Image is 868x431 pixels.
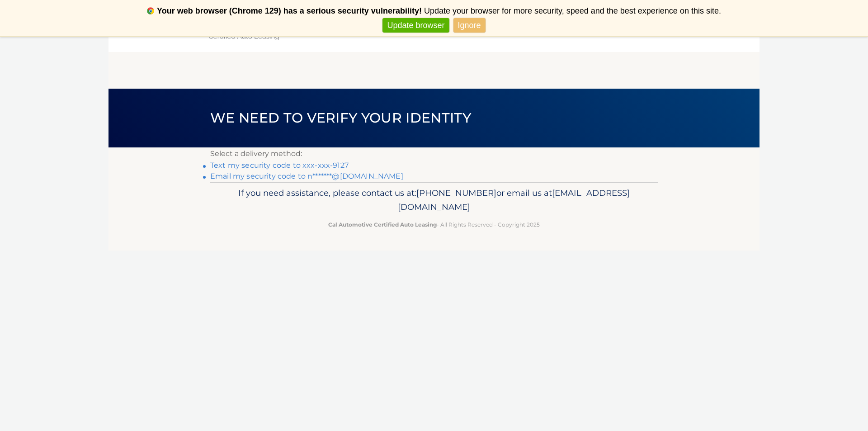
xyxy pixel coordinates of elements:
[416,188,496,198] span: [PHONE_NUMBER]
[453,18,486,33] a: Ignore
[424,6,721,15] span: Update your browser for more security, speed and the best experience on this site.
[157,6,422,15] b: Your web browser (Chrome 129) has a serious security vulnerability!
[210,172,403,180] a: Email my security code to n*******@[DOMAIN_NAME]
[382,18,449,33] a: Update browser
[210,161,349,170] a: Text my security code to xxx-xxx-9127
[210,147,658,160] p: Select a delivery method:
[216,186,652,215] p: If you need assistance, please contact us at: or email us at
[216,220,652,229] p: - All Rights Reserved - Copyright 2025
[328,221,437,228] strong: Cal Automotive Certified Auto Leasing
[210,109,471,126] span: We need to verify your identity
